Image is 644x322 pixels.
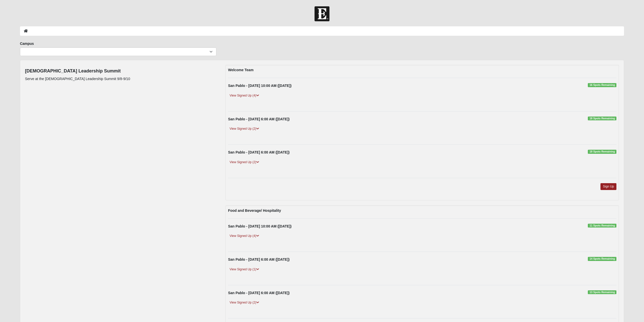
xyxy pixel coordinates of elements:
[228,84,292,88] strong: San Pablo - [DATE] 10:00 AM ([DATE])
[315,6,329,21] img: Church of Eleven22 Logo
[228,150,289,154] strong: San Pablo - [DATE] 6:00 AM ([DATE])
[228,117,289,121] strong: San Pablo - [DATE] 6:00 AM ([DATE])
[228,257,289,261] strong: San Pablo - [DATE] 6:00 AM ([DATE])
[228,68,254,72] strong: Welcome Team
[228,267,260,272] a: View Signed Up (1)
[588,117,616,121] span: 18 Spots Remaining
[588,150,616,154] span: 18 Spots Remaining
[588,83,616,87] span: 16 Spots Remaining
[228,93,260,98] a: View Signed Up (4)
[228,233,260,239] a: View Signed Up (4)
[588,257,616,261] span: 14 Spots Remaining
[228,291,289,295] strong: San Pablo - [DATE] 6:00 AM ([DATE])
[20,41,34,46] label: Campus
[228,209,281,213] strong: Food and Beverage/ Hospitality
[228,224,292,228] strong: San Pablo - [DATE] 10:00 AM ([DATE])
[228,300,260,305] a: View Signed Up (2)
[228,126,260,131] a: View Signed Up (2)
[25,68,130,74] h4: [DEMOGRAPHIC_DATA] Leadership Summit
[600,183,617,190] a: Sign Up
[25,76,130,82] p: Serve at the [DEMOGRAPHIC_DATA] Leadership Summit 9/8-9/10
[228,160,260,165] a: View Signed Up (2)
[588,290,616,294] span: 13 Spots Remaining
[588,224,616,228] span: 11 Spots Remaining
